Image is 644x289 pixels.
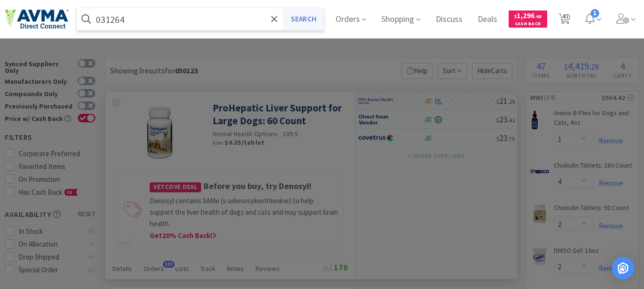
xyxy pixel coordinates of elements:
span: 1 [591,9,599,18]
span: Cash Back [514,21,542,28]
a: Deals [474,15,501,24]
span: 1,296 [514,11,542,20]
img: e4e33dab9f054f5782a47901c742baa9_102.png [5,9,69,29]
span: $ [514,13,517,20]
button: Search [284,8,323,30]
a: 47 [555,16,574,25]
a: Discuss [432,15,466,24]
span: . 48 [534,13,542,20]
input: Search by item, sku, manufacturer, ingredient, size... [77,8,324,30]
div: Open Intercom Messenger [612,257,634,279]
a: $1,296.48Cash Back [509,6,547,32]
